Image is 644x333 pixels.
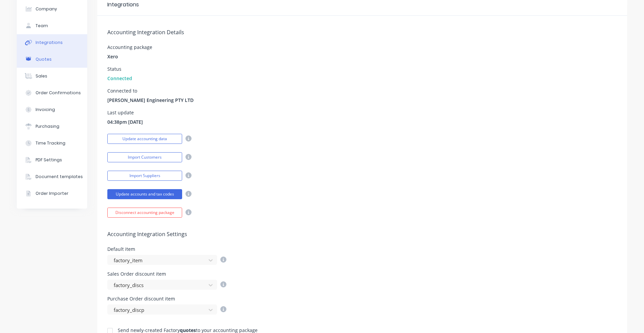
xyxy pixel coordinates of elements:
[107,247,226,252] div: Default item
[107,97,194,104] span: [PERSON_NAME] Engineering PTY LTD
[107,208,182,218] button: Disconnect accounting package
[107,110,143,115] div: Last update
[118,328,258,333] div: Send newly-created Factory to your accounting package
[36,6,57,12] div: Company
[17,1,87,17] button: Company
[17,118,87,135] button: Purchasing
[107,1,139,9] div: Integrations
[36,23,48,29] div: Team
[107,296,226,301] div: Purchase Order discount item
[36,140,65,146] div: Time Tracking
[17,168,87,185] button: Document templates
[107,231,617,237] h5: Accounting Integration Settings
[107,272,226,276] div: Sales Order discount item
[36,174,83,180] div: Document templates
[17,17,87,34] button: Team
[17,34,87,51] button: Integrations
[107,89,194,93] div: Connected to
[36,190,68,197] div: Order Importer
[36,107,55,113] div: Invoicing
[36,56,52,62] div: Quotes
[36,123,59,129] div: Purchasing
[17,101,87,118] button: Invoicing
[107,134,182,144] button: Update accounting data
[17,135,87,152] button: Time Tracking
[36,40,63,46] div: Integrations
[107,171,182,181] button: Import Suppliers
[36,90,81,96] div: Order Confirmations
[17,51,87,68] button: Quotes
[107,75,132,82] span: Connected
[36,157,62,163] div: PDF Settings
[17,185,87,202] button: Order Importer
[107,53,118,60] span: Xero
[17,152,87,168] button: PDF Settings
[107,67,132,71] div: Status
[107,118,143,125] span: 04:38pm [DATE]
[107,189,182,199] button: Update accounts and tax codes
[17,68,87,85] button: Sales
[107,29,617,36] h5: Accounting Integration Details
[107,45,152,50] div: Accounting package
[107,152,182,162] button: Import Customers
[17,85,87,101] button: Order Confirmations
[36,73,47,79] div: Sales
